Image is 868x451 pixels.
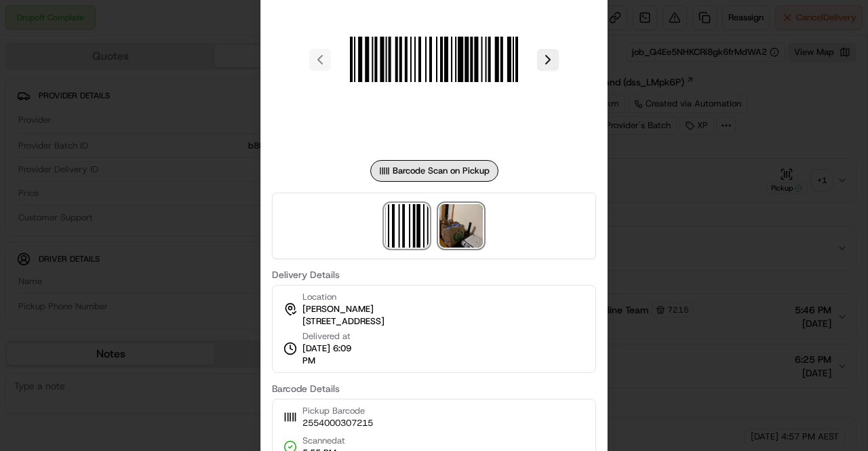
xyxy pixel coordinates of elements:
[272,384,596,393] label: Barcode Details
[439,204,483,248] img: photo_proof_of_delivery image
[302,435,345,447] span: Scanned at
[272,270,596,279] label: Delivery Details
[302,303,374,315] span: [PERSON_NAME]
[302,315,384,328] span: [STREET_ADDRESS]
[302,342,365,367] span: [DATE] 6:09 PM
[302,405,373,417] span: Pickup Barcode
[302,291,336,303] span: Location
[385,204,429,248] img: barcode_scan_on_pickup image
[302,330,365,342] span: Delivered at
[370,160,498,182] div: Barcode Scan on Pickup
[302,417,373,429] span: 2554000307215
